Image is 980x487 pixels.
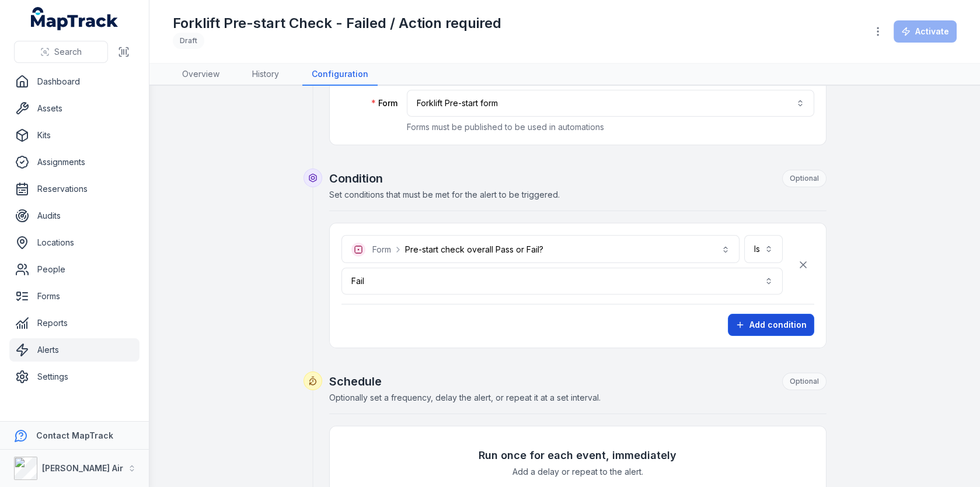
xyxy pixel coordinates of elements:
[782,170,826,187] div: Optional
[329,170,826,187] h2: Condition
[9,258,139,281] a: People
[479,447,676,464] h3: Run once for each event, immediately
[329,393,601,402] span: Optionally set a frequency, delay the alert, or repeat it at a set interval.
[9,285,139,308] a: Forms
[42,463,123,473] strong: [PERSON_NAME] Air
[302,64,378,86] a: Configuration
[9,311,139,335] a: Reports
[173,33,204,49] div: Draft
[9,124,139,147] a: Kits
[9,97,139,120] a: Assets
[341,268,783,295] button: Fail
[407,121,814,133] p: Forms must be published to be used in automations
[341,235,740,263] button: FormPre-start check overall Pass or Fail?
[407,90,814,117] button: Forklift Pre-start form
[744,235,783,263] button: Is
[9,177,139,201] a: Reservations
[173,64,229,86] a: Overview
[9,231,139,254] a: Locations
[782,373,826,390] div: Optional
[329,190,560,199] span: Set conditions that must be met for the alert to be triggered.
[54,46,82,58] span: Search
[173,14,501,33] h1: Forklift Pre-start Check - Failed / Action required
[9,150,139,174] a: Assignments
[728,314,814,336] button: Add condition
[9,338,139,362] a: Alerts
[9,204,139,227] a: Audits
[9,365,139,388] a: Settings
[9,70,139,93] a: Dashboard
[243,64,288,86] a: History
[31,7,118,30] a: MapTrack
[341,97,397,109] label: Form
[14,41,108,63] button: Search
[512,466,643,478] span: Add a delay or repeat to the alert.
[329,373,826,390] h2: Schedule
[36,430,113,440] strong: Contact MapTrack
